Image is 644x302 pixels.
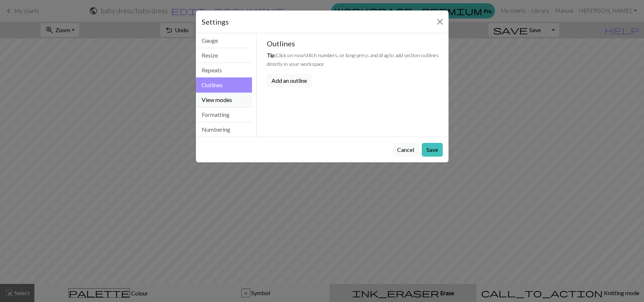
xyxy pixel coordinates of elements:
h5: Outlines [267,39,443,48]
button: Cancel [392,143,419,157]
button: Outlines [196,77,252,93]
button: View modes [196,93,252,107]
small: Click on row/stitch numbers, or long-press and drag to add section outlines directly in your work... [267,52,439,67]
button: Add an outline [267,74,312,88]
button: Resize [196,48,252,63]
button: Repeats [196,63,252,78]
h5: Settings [202,16,229,27]
button: Numbering [196,122,252,137]
button: Formatting [196,107,252,122]
em: Tip: [267,52,276,58]
button: Close [434,16,446,27]
button: Save [422,143,443,157]
button: Gauge [196,33,252,48]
